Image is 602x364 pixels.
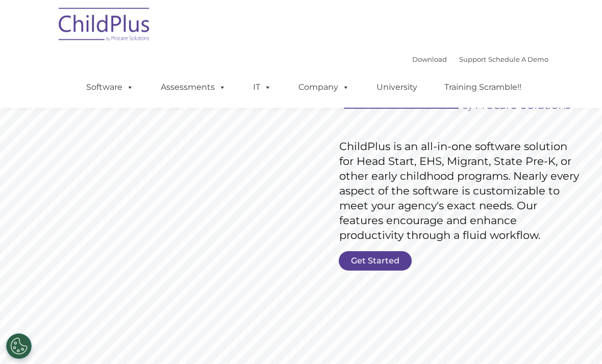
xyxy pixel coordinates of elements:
[6,333,32,359] button: Cookies Settings
[412,55,548,63] font: |
[76,77,144,98] a: Software
[339,251,412,271] a: Get Started
[366,77,428,98] a: University
[488,55,548,63] a: Schedule A Demo
[434,77,532,98] a: Training Scramble!!
[54,1,156,52] img: ChildPlus by Procare Solutions
[339,139,580,242] rs-layer: ChildPlus is an all-in-one software solution for Head Start, EHS, Migrant, State Pre-K, or other ...
[243,77,282,98] a: IT
[288,77,360,98] a: Company
[412,55,447,63] a: Download
[150,77,236,98] a: Assessments
[459,55,486,63] a: Support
